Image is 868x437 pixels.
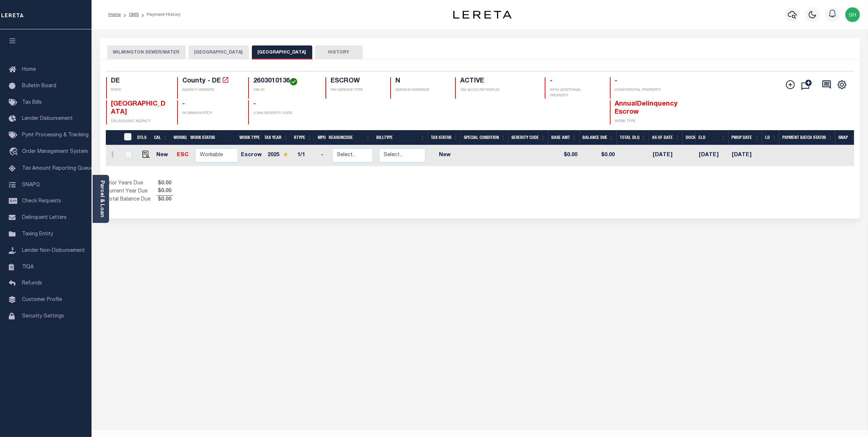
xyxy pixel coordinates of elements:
th: Tax Status: activate to sort column ascending [428,130,461,145]
td: - [318,145,329,166]
span: Pymt Processing & Tracking [22,133,89,138]
a: ESC [177,153,189,158]
td: $0.00 [580,145,618,166]
th: Base Amt: activate to sort column ascending [548,130,580,145]
td: 2025 [265,145,294,166]
span: Order Management System [22,149,88,154]
th: Tax Year: activate to sort column ascending [261,130,291,145]
span: $0.00 [157,196,173,204]
span: TIQA [22,264,34,269]
span: Customer Profile [22,297,62,302]
img: svg+xml;base64,PHN2ZyB4bWxucz0iaHR0cDovL3d3dy53My5vcmcvMjAwMC9zdmciIHBvaW50ZXItZXZlbnRzPSJub25lIi... [845,7,860,22]
th: ReasonCode: activate to sort column ascending [326,130,373,145]
th: Total DLQ: activate to sort column ascending [617,130,649,145]
th: RType: activate to sort column ascending [291,130,315,145]
span: - [550,78,552,84]
p: CONFIDENTIAL PROPERTY [615,88,672,93]
th: Work Type [236,130,261,145]
button: [GEOGRAPHIC_DATA] [252,45,312,59]
h4: ESCROW [331,77,381,85]
th: As of Date: activate to sort column ascending [649,130,683,145]
h4: N [395,77,446,85]
i: travel_explore [9,147,21,157]
td: 1/1 [294,145,318,166]
th: BillType: activate to sort column ascending [373,130,428,145]
th: Severity Code: activate to sort column ascending [508,130,548,145]
span: Lender Disbursement [22,116,73,121]
th: Docs [683,130,696,145]
span: - [253,101,256,107]
span: Delinquent Letters [22,215,67,220]
button: WILMINGTON SEWER/WATER [107,45,186,59]
th: CAL: activate to sort column ascending [151,130,171,145]
span: - [615,78,618,84]
th: DTLS [134,130,151,145]
span: Refunds [22,281,42,286]
span: Security Settings [22,314,64,319]
p: AGENCY WEBSITE [182,88,239,93]
span: [GEOGRAPHIC_DATA] [111,101,166,115]
span: Home [22,67,36,72]
a: Home [108,12,121,17]
span: - [182,101,185,107]
span: Tax Amount Reporting Queue [22,166,93,171]
th: LD: activate to sort column ascending [762,130,779,145]
td: [DATE] [696,145,729,166]
p: TAX ID [253,88,317,93]
th: MPO [315,130,326,145]
th: Special Condition: activate to sort column ascending [461,130,508,145]
td: $0.00 [549,145,580,166]
span: AnnualDelinquency Escrow [615,101,678,115]
p: IN BANKRUPTCY [182,111,239,116]
p: TAX ACCOUNT STATUS [460,88,536,93]
span: $0.00 [157,180,173,188]
p: TAX SERVICE TYPE [331,88,381,93]
span: Lender Non-Disbursement [22,248,85,253]
th: &nbsp;&nbsp;&nbsp;&nbsp;&nbsp;&nbsp;&nbsp;&nbsp;&nbsp;&nbsp; [106,130,120,145]
p: LOAN SEVERITY CODE [253,111,317,116]
span: Bulletin Board [22,84,56,89]
h4: 2603010136 [253,77,317,85]
p: WITH ADDITIONAL PROPERTY [550,88,601,99]
td: Current Year Due [106,187,157,195]
li: Payment History [139,11,180,18]
span: $0.00 [157,187,173,195]
td: New [428,145,462,166]
td: New [153,145,174,166]
p: DELINQUENT AGENCY [111,119,168,124]
td: [DATE] [650,145,683,166]
span: Taxing Entity [22,232,53,237]
h4: ACTIVE [460,77,536,85]
th: PWOP Date: activate to sort column ascending [729,130,763,145]
th: Work Status [187,130,237,145]
p: WORK TYPE [615,119,672,124]
h4: DE [111,77,168,85]
span: SNAPQ [22,182,40,187]
span: Check Requests [22,199,61,204]
img: logo-dark.svg [453,11,512,19]
th: &nbsp; [120,130,135,145]
button: HISTORY [315,45,363,59]
td: Prior Years Due [106,180,157,188]
img: Star.svg [283,152,288,157]
button: [GEOGRAPHIC_DATA] [189,45,249,59]
p: SERVICE OVERRIDE [395,88,446,93]
th: Payment Batch Status: activate to sort column ascending [779,130,835,145]
h4: County - DE [182,77,239,85]
th: Balance Due: activate to sort column ascending [580,130,617,145]
span: Tax Bills [22,100,42,105]
a: OMS [129,12,139,17]
td: [DATE] [729,145,763,166]
td: Total Balance Due [106,196,157,204]
th: WorkQ [171,130,187,145]
a: Parcel & Loan [99,180,104,217]
td: Escrow [238,145,265,166]
th: SNAP: activate to sort column ascending [835,130,858,145]
th: ELD: activate to sort column ascending [696,130,729,145]
p: STATE [111,88,168,93]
